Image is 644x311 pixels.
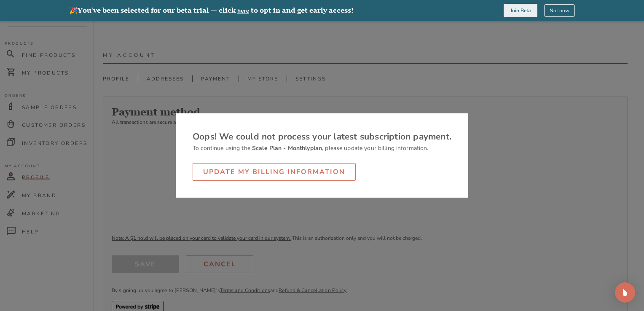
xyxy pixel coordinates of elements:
button: Update my billing information [193,163,356,181]
div: 🎉 You’ve been selected for our beta trial — click to opt in and get early access! [69,6,354,14]
button: Not now [544,4,575,17]
div: Update my billing information [203,166,345,178]
p: To continue using the , please update your billing information. [193,144,451,153]
button: Join Beta [504,4,537,17]
button: here [237,8,249,14]
span: Scale Plan - Monthly plan [252,144,322,152]
p: Oops! We could not process your latest subscription payment. [193,130,451,144]
div: Open Intercom Messenger [615,282,635,303]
